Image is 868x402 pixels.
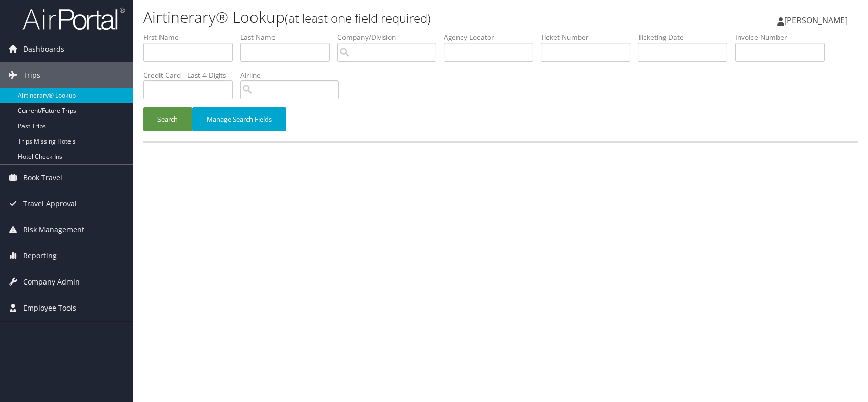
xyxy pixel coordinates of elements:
label: Agency Locator [444,32,541,42]
label: Airline [240,70,347,80]
label: Ticketing Date [638,32,735,42]
label: Credit Card - Last 4 Digits [143,70,240,80]
span: [PERSON_NAME] [784,15,848,26]
span: Employee Tools [23,295,76,321]
img: airportal-logo.png [22,7,125,31]
span: Book Travel [23,165,62,191]
h1: Airtinerary® Lookup [143,7,620,28]
button: Search [143,107,192,131]
label: Last Name [240,32,337,42]
span: Reporting [23,243,57,269]
label: First Name [143,32,240,42]
span: Company Admin [23,269,80,295]
span: Trips [23,62,40,88]
label: Invoice Number [735,32,832,42]
a: [PERSON_NAME] [777,5,858,36]
span: Risk Management [23,217,84,243]
label: Ticket Number [541,32,638,42]
small: (at least one field required) [285,10,431,27]
span: Travel Approval [23,191,77,217]
label: Company/Division [337,32,444,42]
button: Manage Search Fields [192,107,286,131]
span: Dashboards [23,36,64,62]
